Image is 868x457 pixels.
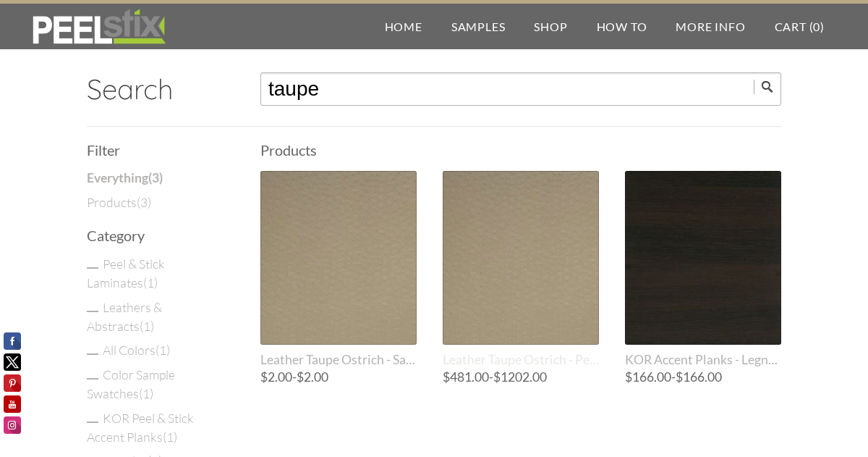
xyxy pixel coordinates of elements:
span: ( ) [139,385,153,401]
input: Submit [754,80,781,94]
span: ( ) [148,170,163,185]
input: Color Sample Swatches(1) [87,378,98,380]
a: Color Sample Swatches [87,366,175,401]
a: More Info [661,4,759,49]
span: $2.00 [297,369,328,385]
a: How To [582,4,662,49]
span: ( ) [140,318,154,334]
input: Peel & Stick Laminates(1) [87,267,98,269]
h3: Filter [87,143,226,157]
span: ( ) [156,342,170,358]
a: Samples [437,4,520,49]
span: 3 [140,194,148,210]
a: Products(3) [87,193,151,211]
span: 1 [147,274,154,290]
h3: Category [87,228,226,243]
span: $481.00 [443,369,489,385]
span: ( ) [143,274,158,290]
input: Leathers & Abstracts(1) [87,311,98,312]
a: Leather Taupe Ostrich - Sample [260,171,417,367]
span: ( ) [163,429,177,445]
span: KOR Accent Planks - Legno Wenge [625,352,781,367]
a: Leather Taupe Ostrich - Peel and Stick [443,171,599,367]
a: All Colors [103,342,170,358]
h2: Search [87,72,226,106]
span: Leather Taupe Ostrich - Sample [260,352,417,367]
span: Leather Taupe Ostrich - Peel and Stick [443,352,599,367]
span: $166.00 [625,369,671,385]
span: 1 [143,318,150,334]
input: KOR Peel & Stick Accent Planks(1) [87,422,98,423]
span: $2.00 [260,369,292,385]
span: $1202.00 [493,369,547,385]
span: 3 [152,170,159,185]
a: KOR Accent Planks - Legno Wenge [625,171,781,367]
a: Peel & Stick Laminates [87,256,165,290]
a: Everything(3) [87,169,163,188]
span: 1 [159,342,166,358]
span: 0 [813,20,820,33]
a: Cart (0) [760,4,839,49]
img: REFACE SUPPLIES [29,9,169,45]
a: Home [370,4,437,49]
span: ( ) [137,194,151,210]
a: Leathers & Abstracts [87,299,162,334]
input: All Colors(1) [87,353,98,355]
h3: Products [260,143,781,157]
span: - [260,371,417,384]
span: $166.00 [676,369,722,385]
span: 1 [166,429,174,445]
span: - [625,371,781,384]
span: 1 [142,385,150,401]
a: KOR Peel & Stick Accent Planks [87,410,194,445]
a: Shop [519,4,582,49]
span: - [443,371,599,384]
